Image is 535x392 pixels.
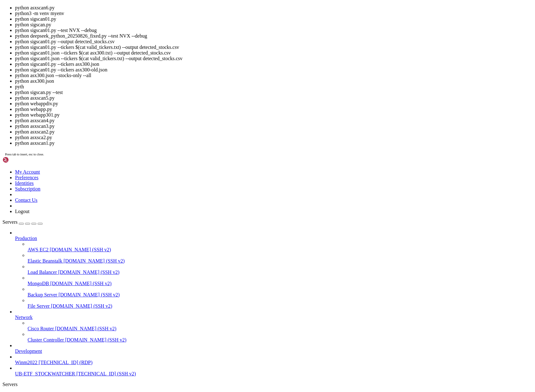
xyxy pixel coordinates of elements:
[15,129,532,135] li: python asxscan2.py
[15,180,34,186] a: Identities
[28,332,532,343] li: Cluster Controller [DOMAIN_NAME] (SSH v2)
[15,371,532,377] a: UB-ETF_STOCKWATCHER [TECHNICAL_ID] (SSH v2)
[3,117,453,123] x-row: Expanded Security Maintenance for Applications is not enabled.
[15,56,532,61] li: python sigscan01.json --tickers $(cat valid_tickers.txt) --output detected_stocks.csv
[15,101,532,107] li: python webappdiv.py
[3,91,453,97] x-row: * Strictly confined Kubernetes makes edge and IoT secure. Learn how MicroK8s
[28,281,532,286] a: MongoDB [DOMAIN_NAME] (SSH v2)
[28,326,532,332] a: Cisco Router [DOMAIN_NAME] (SSH v2)
[28,258,62,264] span: Elastic Beanstalk
[15,343,532,354] li: Development
[15,50,532,56] li: python sigscan01.json --tickers $(cat asx300.txt) --output detected_stocks.csv
[3,13,453,18] x-row: * Documentation: [URL][DOMAIN_NAME]
[5,153,44,156] span: Press tab to insert, esc to close.
[3,60,453,65] x-row: Swap usage: 0%
[3,18,453,24] x-row: * Management: [URL][DOMAIN_NAME]
[3,164,453,169] x-row: : $
[3,164,50,169] span: ubuntu@vps-d35ccc65
[15,360,37,365] span: Winm2022
[15,5,532,11] li: python asxscan6.py
[50,247,111,252] span: [DOMAIN_NAME] (SSH v2)
[28,286,532,298] li: Backup Server [DOMAIN_NAME] (SSH v2)
[3,382,532,387] div: Servers
[3,55,453,60] x-row: Memory usage: 22%
[28,269,57,275] span: Load Balancer
[113,169,116,175] div: (42, 32)
[15,197,38,203] a: Contact Us
[3,76,453,81] x-row: IPv4 address for ens3: [TECHNICAL_ID]
[28,292,532,298] a: Backup Server [DOMAIN_NAME] (SSH v2)
[15,118,532,123] li: python asxscan4.py
[15,365,532,377] li: UB-ETF_STOCKWATCHER [TECHNICAL_ID] (SSH v2)
[28,292,57,297] span: Backup Server
[28,264,532,275] li: Load Balancer [DOMAIN_NAME] (SSH v2)
[15,360,532,365] a: Winm2022 [TECHNICAL_ID] (RDP)
[15,371,75,376] span: UB-ETF_STOCKWATCHER
[3,107,453,112] x-row: [URL][DOMAIN_NAME]
[3,3,453,8] x-row: Welcome to Ubuntu 24.04.3 LTS (GNU/Linux 6.8.0-78-generic x86_64)
[15,16,532,22] li: python sigscan01.py
[64,258,125,264] span: [DOMAIN_NAME] (SSH v2)
[15,84,532,90] li: pyth
[15,11,532,16] li: python3 -m venv myenv
[28,241,532,253] li: AWS EC2 [DOMAIN_NAME] (SSH v2)
[55,326,117,331] span: [DOMAIN_NAME] (SSH v2)
[3,34,453,39] x-row: System information as of [DATE]
[15,28,532,33] li: python sigscan01.py --test NVX --debug
[15,354,532,365] li: Winm2022 [TECHNICAL_ID] (RDP)
[3,219,18,225] span: Servers
[28,303,50,309] span: File Server
[3,96,453,102] x-row: just raised the bar for easy, resilient and secure K8s cluster deployment.
[15,140,532,146] li: python asxscan1.py
[28,275,532,286] li: MongoDB [DOMAIN_NAME] (SSH v2)
[15,112,532,118] li: python webapp301.py
[3,65,453,71] x-row: Processes: 140
[50,281,112,286] span: [DOMAIN_NAME] (SSH v2)
[3,70,453,76] x-row: Users logged in: 0
[76,371,136,376] span: [TECHNICAL_ID] (SSH v2)
[15,135,532,140] li: python asxsca2.py
[3,143,453,149] x-row: See [URL][DOMAIN_NAME] or run: sudo pro status
[15,73,532,78] li: python asx300.json --stocks-only --all
[3,24,453,29] x-row: * Support: [URL][DOMAIN_NAME]
[28,337,532,343] a: Cluster Controller [DOMAIN_NAME] (SSH v2)
[3,138,453,143] x-row: Enable ESM Apps to receive additional future security updates.
[53,164,55,169] span: ~
[3,44,453,50] x-row: System load: 0.0
[15,78,532,84] li: python asx300.json
[15,315,33,320] span: Network
[3,128,453,133] x-row: 0 updates can be applied immediately.
[51,303,112,309] span: [DOMAIN_NAME] (SSH v2)
[15,186,40,191] a: Subscription
[15,175,39,180] a: Preferences
[15,236,37,241] span: Production
[15,169,40,175] a: My Account
[15,61,532,67] li: python sigscan01.py --tickers asx300.json
[59,292,120,297] span: [DOMAIN_NAME] (SSH v2)
[28,303,532,309] a: File Server [DOMAIN_NAME] (SSH v2)
[15,95,532,101] li: python asxscan5.py
[3,50,453,55] x-row: Usage of /: 17.9% of 76.45GB
[28,247,49,252] span: AWS EC2
[28,320,532,332] li: Cisco Router [DOMAIN_NAME] (SSH v2)
[3,81,453,86] x-row: IPv6 address for ens3: [TECHNICAL_ID]
[28,281,49,286] span: MongoDB
[3,159,453,164] x-row: Last login: [DATE] from [TECHNICAL_ID]
[15,22,532,28] li: python sigscan.py
[15,348,42,354] span: Development
[3,169,50,174] span: ubuntu@vps-d35ccc65
[15,39,532,44] li: python sigscan01.py --output detected_stocks.csv
[28,337,64,342] span: Cluster Controller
